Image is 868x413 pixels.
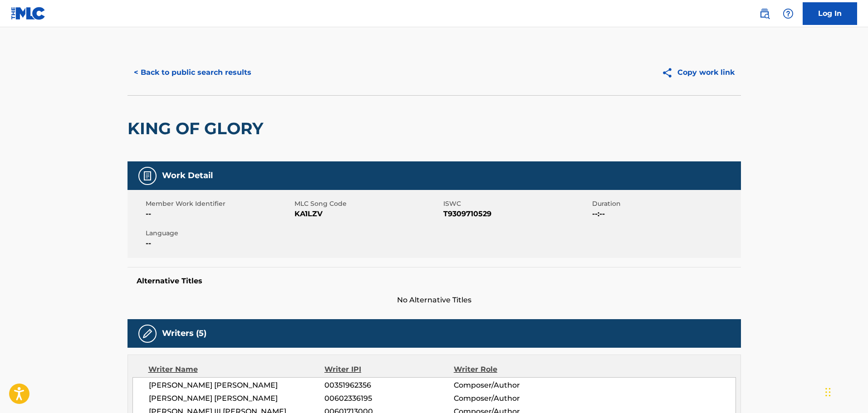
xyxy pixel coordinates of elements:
a: Public Search [755,5,774,23]
img: Copy work link [662,67,677,78]
span: 00602336195 [324,393,453,404]
span: MLC Song Code [294,199,441,209]
div: Writer Role [454,364,571,375]
span: T9309710529 [443,209,590,219]
span: -- [146,209,292,219]
span: Duration [592,199,739,209]
img: search [759,8,770,19]
span: [PERSON_NAME] [PERSON_NAME] [149,393,325,404]
h2: KING OF GLORY [128,118,268,139]
span: Member Work Identifier [146,199,292,209]
h5: Writers (5) [162,328,206,339]
button: Copy work link [655,61,741,84]
img: Writers [142,328,153,339]
span: KA1LZV [294,209,441,219]
a: Log In [803,2,857,25]
span: [PERSON_NAME] [PERSON_NAME] [149,380,325,391]
iframe: Chat Widget [823,369,868,413]
span: ISWC [443,199,590,209]
span: Composer/Author [454,380,571,391]
div: Drag [825,379,831,406]
button: < Back to public search results [128,61,258,84]
span: No Alternative Titles [128,295,741,306]
img: help [783,8,794,19]
span: -- [146,238,292,249]
h5: Alternative Titles [137,277,732,286]
div: Help [779,5,797,23]
span: Language [146,228,292,238]
span: Composer/Author [454,393,571,404]
div: Writer Name [148,364,325,375]
h5: Work Detail [162,170,213,181]
img: MLC Logo [11,7,46,20]
img: Work Detail [142,170,153,181]
span: --:-- [592,209,739,219]
span: 00351962356 [324,380,453,391]
div: Writer IPI [324,364,454,375]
